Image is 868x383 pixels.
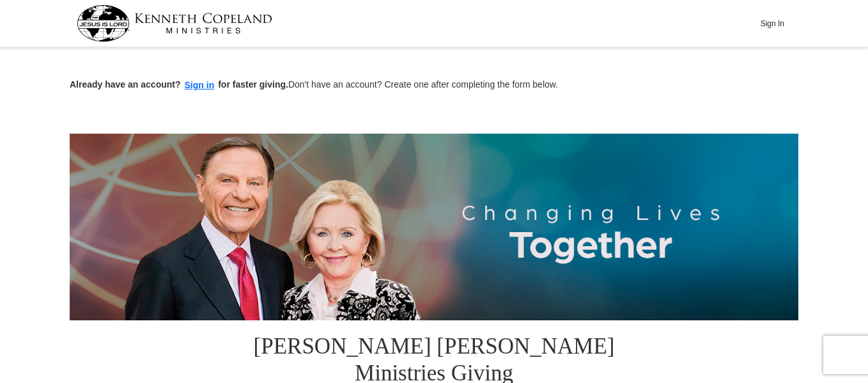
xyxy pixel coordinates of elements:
p: Don't have an account? Create one after completing the form below. [70,78,798,93]
strong: Already have an account? for faster giving. [70,79,288,90]
button: Sign In [753,13,791,33]
img: kcm-header-logo.svg [77,5,272,42]
button: Sign in [181,78,219,93]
